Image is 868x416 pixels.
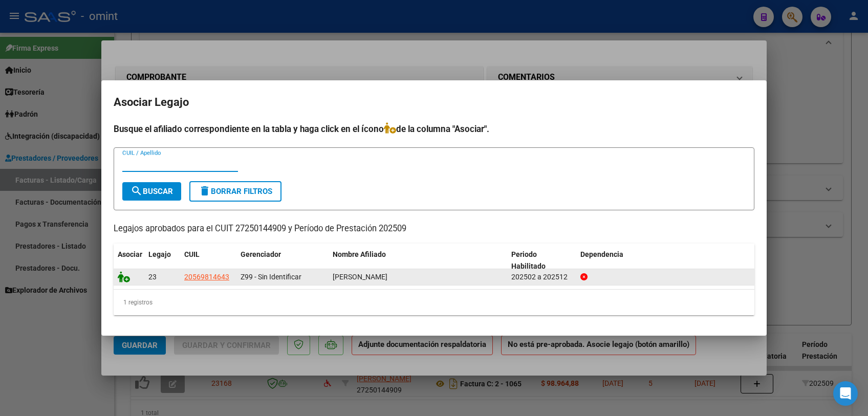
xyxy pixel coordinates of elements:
[199,187,272,196] span: Borrar Filtros
[511,250,546,270] span: Periodo Habilitado
[114,122,754,136] h4: Busque el afiliado correspondiente en la tabla y haga click en el ícono de la columna "Asociar".
[580,250,623,258] span: Dependencia
[114,93,754,112] h2: Asociar Legajo
[507,244,576,277] datatable-header-cell: Periodo Habilitado
[329,244,507,277] datatable-header-cell: Nombre Afiliado
[189,181,281,202] button: Borrar Filtros
[114,223,754,235] p: Legajos aprobados para el CUIT 27250144909 y Período de Prestación 202509
[333,250,386,258] span: Nombre Afiliado
[236,244,329,277] datatable-header-cell: Gerenciador
[131,185,143,197] mat-icon: search
[114,244,144,277] datatable-header-cell: Asociar
[511,271,572,283] div: 202502 a 202512
[148,250,171,258] span: Legajo
[199,185,211,197] mat-icon: delete
[122,182,181,201] button: Buscar
[184,250,200,258] span: CUIL
[333,273,387,281] span: ALVAREZ RAMIREZ BENICIO
[576,244,755,277] datatable-header-cell: Dependencia
[184,273,229,281] span: 20569814643
[118,250,142,258] span: Asociar
[131,187,173,196] span: Buscar
[833,381,858,406] div: Open Intercom Messenger
[241,250,281,258] span: Gerenciador
[114,290,754,315] div: 1 registros
[144,244,180,277] datatable-header-cell: Legajo
[180,244,236,277] datatable-header-cell: CUIL
[241,273,301,281] span: Z99 - Sin Identificar
[148,273,157,281] span: 23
